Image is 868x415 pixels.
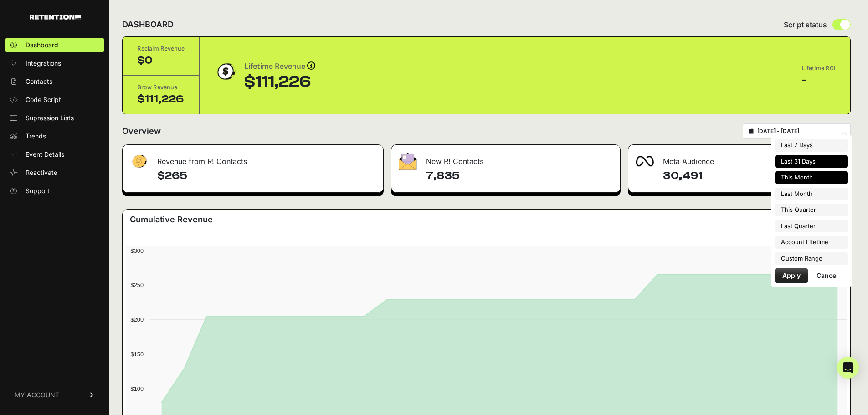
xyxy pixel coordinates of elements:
img: Retention.com [30,15,81,20]
a: Supression Lists [5,111,104,125]
img: fa-envelope-19ae18322b30453b285274b1b8af3d052b27d846a4fbe8435d1a52b978f639a2.png [399,153,417,170]
h3: Cumulative Revenue [130,213,213,226]
div: Lifetime ROI [802,64,836,73]
h2: Overview [122,125,161,138]
a: Event Details [5,147,104,162]
li: Custom Range [775,252,848,265]
div: $0 [137,53,185,68]
div: $111,226 [244,73,315,91]
div: Lifetime Revenue [244,60,315,73]
a: MY ACCOUNT [5,381,104,409]
li: This Month [775,171,848,184]
span: MY ACCOUNT [15,390,59,400]
div: Open Intercom Messenger [837,357,859,379]
div: Reclaim Revenue [137,44,185,53]
span: Contacts [26,77,52,86]
text: $300 [131,247,144,254]
span: Dashboard [26,41,58,50]
text: $150 [131,351,144,358]
span: Script status [784,19,827,30]
li: Last Quarter [775,220,848,233]
li: Last 7 Days [775,139,848,152]
a: Reactivate [5,165,104,180]
span: Event Details [26,150,64,159]
img: dollar-coin-05c43ed7efb7bc0c12610022525b4bbbb207c7efeef5aecc26f025e68dcafac9.png [214,60,237,83]
span: Trends [26,132,46,141]
a: Dashboard [5,38,104,52]
button: Apply [775,268,808,283]
a: Trends [5,129,104,143]
span: Reactivate [26,168,57,177]
div: $111,226 [137,92,185,107]
span: Code Script [26,95,61,104]
img: fa-meta-2f981b61bb99beabf952f7030308934f19ce035c18b003e963880cc3fabeebb7.png [636,156,654,167]
img: fa-dollar-13500eef13a19c4ab2b9ed9ad552e47b0d9fc28b02b83b90ba0e00f96d6372e9.png [130,153,148,170]
li: Last 31 Days [775,155,848,168]
div: Meta Audience [628,145,850,172]
div: Grow Revenue [137,83,185,92]
span: Support [26,186,50,195]
text: $100 [131,385,144,392]
h4: $265 [157,169,376,183]
div: - [802,73,836,87]
text: $200 [131,316,144,323]
a: Contacts [5,74,104,89]
h4: 30,491 [663,169,843,183]
div: Revenue from R! Contacts [123,145,383,172]
div: New R! Contacts [391,145,620,172]
span: Supression Lists [26,113,74,123]
h4: 7,835 [426,169,612,183]
li: Last Month [775,188,848,200]
text: $250 [131,282,144,288]
button: Cancel [809,268,845,283]
span: Integrations [26,59,61,68]
a: Integrations [5,56,104,71]
li: Account Lifetime [775,236,848,249]
a: Code Script [5,92,104,107]
li: This Quarter [775,204,848,216]
a: Support [5,184,104,198]
h2: DASHBOARD [122,18,174,31]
